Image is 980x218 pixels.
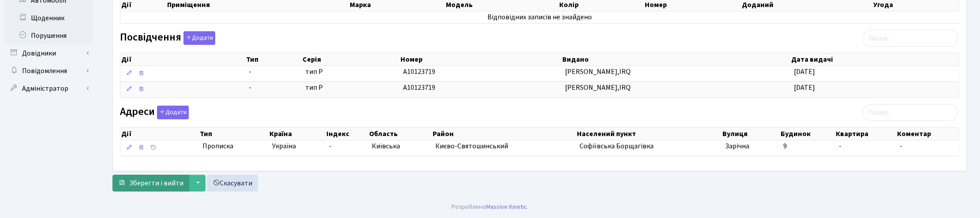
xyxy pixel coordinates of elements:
[183,31,215,45] button: Посвідчення
[403,67,435,77] span: A10123719
[157,106,189,119] button: Адреси
[400,53,561,66] th: Номер
[835,128,896,140] th: Квартира
[199,128,269,140] th: Тип
[272,141,322,151] span: Україна
[780,128,835,140] th: Будинок
[305,67,323,77] span: тип P
[249,67,298,77] span: -
[783,141,787,151] span: 9
[120,31,215,45] label: Посвідчення
[305,83,323,92] span: тип P
[249,83,298,93] span: -
[120,11,959,23] td: Відповідних записів не знайдено
[112,175,189,192] button: Зберегти і вийти
[372,141,400,151] span: Київська
[207,175,258,192] a: Скасувати
[565,83,631,92] span: [PERSON_NAME],IRQ
[4,44,93,62] a: Довідники
[368,128,432,140] th: Область
[722,128,780,140] th: Вулиця
[561,53,791,66] th: Видано
[4,62,93,80] a: Повідомлення
[794,83,815,92] span: [DATE]
[900,141,902,151] span: -
[329,141,332,151] span: -
[4,9,93,27] a: Щоденник
[302,53,400,66] th: Серія
[794,67,815,77] span: [DATE]
[325,128,368,140] th: Індекс
[435,141,508,151] span: Києво-Святошинський
[863,30,958,47] input: Пошук...
[120,128,199,140] th: Дії
[269,128,325,140] th: Країна
[791,53,959,66] th: Дата видачі
[245,53,302,66] th: Тип
[129,178,183,188] span: Зберегти і вийти
[403,83,435,92] span: A10123719
[4,80,93,97] a: Адміністратор
[576,128,722,140] th: Населений пункт
[202,141,233,151] span: Прописка
[580,141,654,151] span: Софіївська Борщагівка
[120,106,189,119] label: Адреси
[839,141,842,151] span: -
[725,141,749,151] span: Зарічна
[486,202,527,211] a: Massive Kinetic
[863,104,958,121] input: Пошук...
[155,104,189,119] a: Додати
[4,27,93,44] a: Порушення
[565,67,631,77] span: [PERSON_NAME],IRQ
[120,53,245,66] th: Дії
[896,128,959,140] th: Коментар
[432,128,576,140] th: Район
[181,30,215,45] a: Додати
[452,202,528,212] div: Розроблено .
